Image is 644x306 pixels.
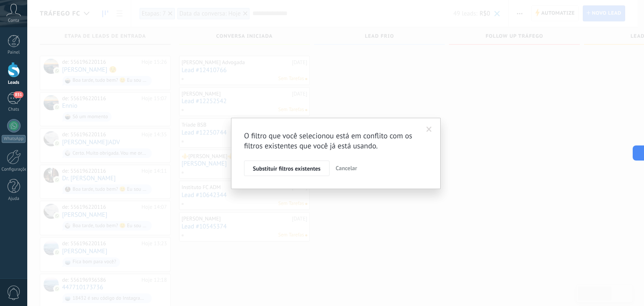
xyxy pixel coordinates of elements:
[2,167,26,172] div: Configurações
[8,18,19,23] span: Conta
[2,80,26,86] div: Leads
[244,131,419,151] h2: O filtro que você selecionou está em conflito com os filtros existentes que você já está usando.
[253,166,321,171] span: Substituir filtros existentes
[2,107,26,112] div: Chats
[332,161,361,176] button: Cancelar
[13,91,23,98] span: 851
[2,196,26,202] div: Ajuda
[244,161,330,176] button: Substituir filtros existentes
[2,50,26,55] div: Painel
[2,135,26,143] div: WhatsApp
[336,164,357,172] span: Cancelar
